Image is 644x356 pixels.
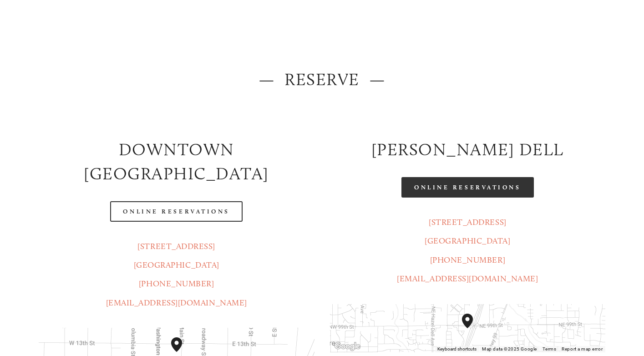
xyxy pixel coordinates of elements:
div: Amaro's Table 816 Northeast 98th Circle Vancouver, WA, 98665, United States [462,314,484,343]
span: Map data ©2025 Google [482,346,537,351]
h2: [PERSON_NAME] DELL [330,137,606,162]
a: [GEOGRAPHIC_DATA] [425,236,510,246]
a: [PHONE_NUMBER] [139,279,214,289]
a: [EMAIL_ADDRESS][DOMAIN_NAME] [397,274,538,284]
a: [STREET_ADDRESS] [137,241,215,251]
h2: Downtown [GEOGRAPHIC_DATA] [39,137,314,185]
a: [PHONE_NUMBER] [430,255,506,265]
button: Keyboard shortcuts [437,346,477,352]
h2: — Reserve — [39,67,605,92]
a: Online Reservations [110,201,242,222]
a: Report a map error [562,346,603,351]
a: Online Reservations [401,177,533,198]
a: Terms [543,346,557,351]
img: Google [332,341,362,352]
a: Open this area in Google Maps (opens a new window) [332,341,362,352]
a: [STREET_ADDRESS] [429,217,507,227]
a: [GEOGRAPHIC_DATA] [134,260,219,270]
a: [EMAIL_ADDRESS][DOMAIN_NAME] [106,298,247,308]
